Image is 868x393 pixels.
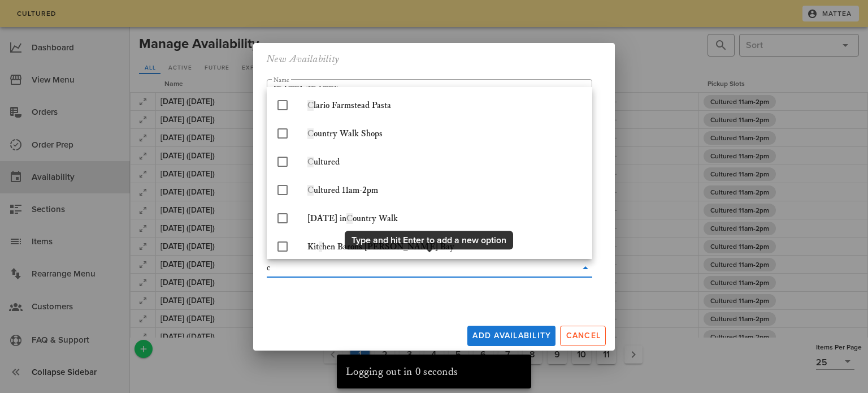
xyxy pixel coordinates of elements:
[307,100,314,111] span: C
[307,185,583,196] div: ultured 11am-2pm
[565,331,601,340] span: Cancel
[307,157,314,167] span: C
[467,326,555,346] button: Add Availability
[307,213,583,224] div: [DATE] in ountry Walk
[267,50,340,68] h2: New Availability
[307,128,314,139] span: C
[307,128,583,139] div: ountry Walk Shops
[319,241,322,252] span: c
[307,241,583,252] div: Kit hen Barons [PERSON_NAME] Bay
[346,362,518,381] div: Logging out in 0 seconds
[472,331,551,340] span: Add Availability
[351,235,506,246] div: Type and hit Enter to add a new option
[346,213,353,224] span: C
[560,326,606,346] button: Cancel
[307,157,583,167] div: ultured
[274,76,289,84] label: Name
[307,185,314,196] span: C
[307,100,583,111] div: lario Farmstead Pasta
